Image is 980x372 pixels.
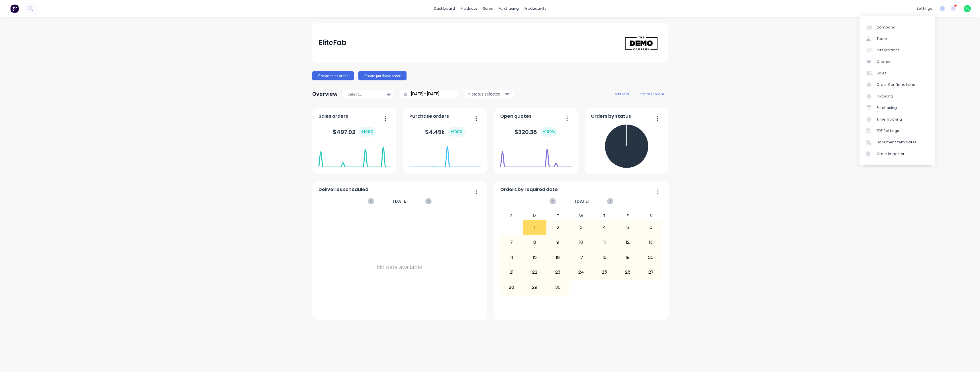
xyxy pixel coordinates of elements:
a: Team [859,33,935,44]
a: Time Tracking [859,113,935,125]
div: 4 status selected [468,91,504,97]
button: Create sales order [312,71,354,80]
div: 9 [547,235,569,249]
a: Order Confirmations [859,79,935,90]
div: S [500,212,523,220]
div: Integrations [877,48,900,53]
div: + 100 % [359,127,376,137]
div: 19 [616,250,639,265]
div: sales [480,4,496,13]
span: Sales orders [318,113,348,120]
div: Overview [312,88,338,100]
div: productivity [522,4,549,13]
div: 16 [547,250,569,265]
div: 22 [523,265,546,279]
button: Create purchase order [358,71,407,80]
div: W [569,212,593,220]
div: 12 [616,235,639,249]
span: [DATE] [393,198,408,204]
div: 8 [523,235,546,249]
div: $ 320.38 [514,127,557,137]
div: $ 497.02 [333,127,376,137]
div: 29 [523,280,546,294]
div: No data available [318,212,481,322]
div: 21 [500,265,523,279]
div: settings [914,4,935,13]
a: Sales [859,68,935,79]
div: 10 [570,235,593,249]
div: S [639,212,663,220]
button: add card [611,90,632,97]
div: 5 [616,220,639,235]
div: 14 [500,250,523,265]
div: 6 [640,220,662,235]
div: 23 [547,265,569,279]
div: 11 [593,235,616,249]
div: 24 [570,265,593,279]
div: 27 [640,265,662,279]
a: Invoicing [859,91,935,102]
div: 28 [500,280,523,294]
div: 26 [616,265,639,279]
div: Sales [877,71,887,76]
div: Team [877,36,887,41]
img: EliteFab [622,32,661,54]
div: 18 [593,250,616,265]
div: 30 [547,280,569,294]
div: 17 [570,250,593,265]
div: 20 [640,250,662,265]
div: 7 [500,235,523,249]
div: Invoicing [877,94,893,99]
div: 15 [523,250,546,265]
div: M [523,212,546,220]
a: Document templates [859,137,935,148]
div: Quotes [877,59,890,64]
a: Company [859,21,935,33]
div: + 100 % [540,127,557,137]
div: 25 [593,265,616,279]
span: Open quotes [500,113,532,120]
a: Integrations [859,44,935,56]
div: Document templates [877,140,917,145]
img: Factory [10,4,19,13]
button: 4 status selected [465,90,514,98]
div: T [593,212,616,220]
div: Time Tracking [877,117,902,122]
span: [DATE] [575,198,590,204]
div: Order Confirmations [877,82,915,87]
a: Purchasing [859,102,935,113]
div: 1 [523,220,546,235]
div: Company [877,25,895,30]
div: EliteFab [318,37,346,48]
span: Deliveries scheduled [318,186,368,193]
a: Quotes [859,56,935,68]
div: 3 [570,220,593,235]
div: Purchasing [877,105,897,110]
span: PL [965,6,969,11]
div: T [546,212,570,220]
div: 4 [593,220,616,235]
a: PDF Settings [859,125,935,137]
div: + 100 % [448,127,465,137]
div: F [616,212,639,220]
div: PDF Settings [877,128,899,133]
button: edit dashboard [636,90,668,97]
div: 13 [640,235,662,249]
div: products [458,4,480,13]
span: Purchase orders [409,113,449,120]
div: Order Importer [877,151,905,156]
span: Orders by status [591,113,631,120]
div: $ 4.45k [425,127,465,137]
a: Order Importer [859,148,935,160]
a: dashboard [431,4,458,13]
div: purchasing [496,4,522,13]
div: 2 [547,220,569,235]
